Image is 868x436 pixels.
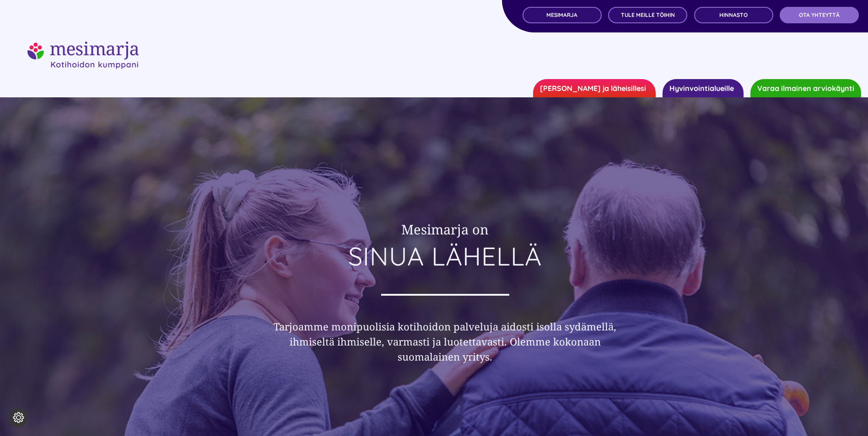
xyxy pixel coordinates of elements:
[799,12,840,18] span: OTA YHTEYTTÄ
[608,7,687,23] a: TULE MEILLE TÖIHIN
[780,7,859,23] a: OTA YHTEYTTÄ
[9,409,27,427] button: Evästeasetukset
[663,79,744,97] a: Hyvinvointialueille
[270,221,621,238] h2: Mesimarja on
[533,79,656,97] a: [PERSON_NAME] ja läheisillesi
[750,79,861,97] a: Varaa ilmainen arviokäynti
[27,40,139,52] a: mesimarjasi
[621,12,675,18] span: TULE MEILLE TÖIHIN
[546,12,577,18] span: MESIMARJA
[719,12,748,18] span: Hinnasto
[694,7,773,23] a: Hinnasto
[523,7,602,23] a: MESIMARJA
[270,319,621,364] h3: Tarjoamme monipuolisia kotihoidon palveluja aidosti isolla sydämellä, ihmiseltä ihmiselle, varmas...
[270,242,621,271] h1: SINUA LÄHELLÄ
[27,42,139,69] img: mesimarjasi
